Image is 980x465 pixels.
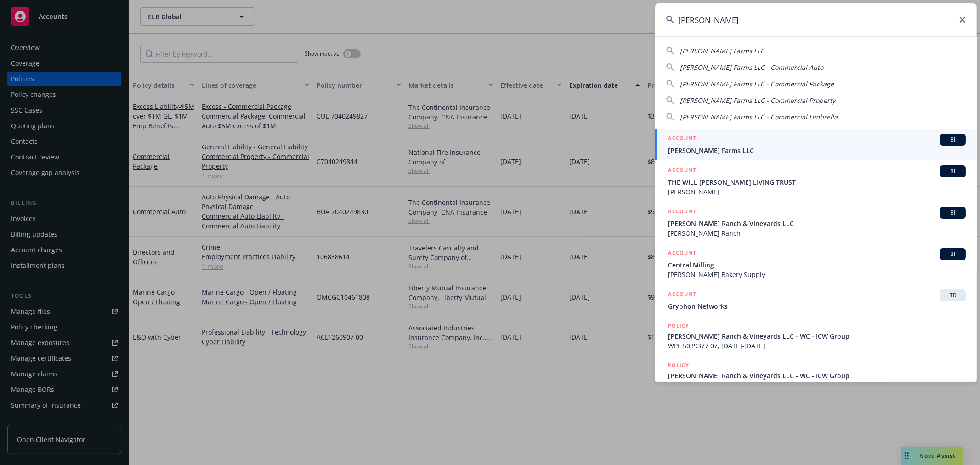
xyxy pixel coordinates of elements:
[655,129,977,160] a: ACCOUNTBI[PERSON_NAME] Farms LLC
[668,134,696,145] h5: ACCOUNT
[944,250,962,258] span: BI
[668,371,966,380] span: [PERSON_NAME] Ranch & Vineyards LLC - WC - ICW Group
[944,167,962,176] span: BI
[680,63,823,72] span: [PERSON_NAME] Farms LLC - Commercial Auto
[668,228,966,238] span: [PERSON_NAME] Ranch
[668,146,966,155] span: [PERSON_NAME] Farms LLC
[944,136,962,144] span: BI
[655,202,977,243] a: ACCOUNTBI[PERSON_NAME] Ranch & Vineyards LLC[PERSON_NAME] Ranch
[668,248,696,259] h5: ACCOUNT
[668,289,696,301] h5: ACCOUNT
[668,380,966,390] span: WPL 5039377 06, [DATE]-[DATE]
[668,301,966,311] span: Gryphon Networks
[668,207,696,218] h5: ACCOUNT
[655,160,977,202] a: ACCOUNTBITHE WILL [PERSON_NAME] LIVING TRUST[PERSON_NAME]
[680,96,835,105] span: [PERSON_NAME] Farms LLC - Commercial Property
[944,209,962,217] span: BI
[668,361,689,370] h5: POLICY
[680,113,838,121] span: [PERSON_NAME] Farms LLC - Commercial Umbrella
[668,341,966,351] span: WPL 5039377 07, [DATE]-[DATE]
[655,284,977,316] a: ACCOUNTTRGryphon Networks
[655,356,977,395] a: POLICY[PERSON_NAME] Ranch & Vineyards LLC - WC - ICW GroupWPL 5039377 06, [DATE]-[DATE]
[655,243,977,284] a: ACCOUNTBICentral Milling[PERSON_NAME] Bakery Supply
[944,291,962,300] span: TR
[668,187,966,197] span: [PERSON_NAME]
[655,3,977,36] input: Search...
[668,270,966,279] span: [PERSON_NAME] Bakery Supply
[668,219,966,228] span: [PERSON_NAME] Ranch & Vineyards LLC
[668,165,696,176] h5: ACCOUNT
[668,331,966,341] span: [PERSON_NAME] Ranch & Vineyards LLC - WC - ICW Group
[668,321,689,330] h5: POLICY
[680,46,765,55] span: [PERSON_NAME] Farms LLC
[668,177,966,187] span: THE WILL [PERSON_NAME] LIVING TRUST
[680,79,834,88] span: [PERSON_NAME] Farms LLC - Commercial Package
[668,260,966,270] span: Central Milling
[655,316,977,356] a: POLICY[PERSON_NAME] Ranch & Vineyards LLC - WC - ICW GroupWPL 5039377 07, [DATE]-[DATE]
